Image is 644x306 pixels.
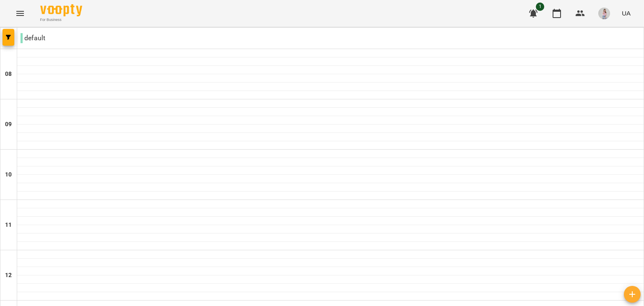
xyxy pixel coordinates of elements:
img: Voopty Logo [40,4,82,16]
h6: 12 [5,271,12,280]
h6: 08 [5,70,12,79]
button: Menu [10,3,30,23]
h6: 11 [5,220,12,230]
img: 5a3acf09a0f7ca778c7c1822df7761ae.png [598,8,610,19]
button: Створити урок [624,286,641,303]
span: 1 [536,3,544,11]
button: UA [618,5,634,21]
h6: 10 [5,170,12,179]
p: default [21,33,45,43]
span: For Business [40,17,82,23]
span: UA [622,9,631,18]
h6: 09 [5,120,12,129]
